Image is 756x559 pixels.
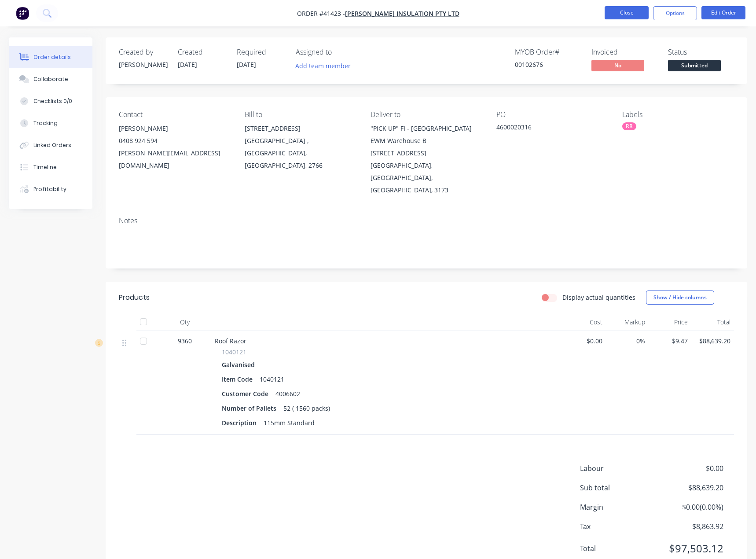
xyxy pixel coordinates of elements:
[256,373,288,386] div: 1040121
[580,463,658,474] span: Labour
[371,110,482,119] div: Deliver to
[9,68,92,90] button: Collaborate
[668,48,734,56] div: Status
[119,122,231,172] div: [PERSON_NAME]0408 924 594[PERSON_NAME][EMAIL_ADDRESS][DOMAIN_NAME]
[178,60,197,69] span: [DATE]
[237,48,285,56] div: Required
[222,347,246,357] span: 1040121
[609,336,645,346] span: 0%
[119,292,150,303] div: Products
[245,135,356,172] div: [GEOGRAPHIC_DATA] , [GEOGRAPHIC_DATA], [GEOGRAPHIC_DATA], 2766
[119,48,167,56] div: Created by
[345,9,459,18] a: [PERSON_NAME] Insulation Pty Ltd
[622,122,636,130] div: RR
[280,402,334,415] div: 52 ( 1560 packs)
[567,336,602,346] span: $0.00
[33,97,72,105] div: Checklists 0/0
[591,60,644,71] span: No
[658,482,723,493] span: $88,639.20
[33,75,68,83] div: Collaborate
[649,313,691,331] div: Price
[222,373,256,386] div: Item Code
[119,110,231,119] div: Contact
[695,336,730,346] span: $88,639.20
[563,313,606,331] div: Cost
[496,122,606,135] div: 4600020316
[658,463,723,474] span: $0.00
[158,313,211,331] div: Qty
[606,313,649,331] div: Markup
[691,313,734,331] div: Total
[33,163,57,171] div: Timeline
[658,541,723,556] span: $97,503.12
[272,387,304,400] div: 4006602
[9,112,92,134] button: Tracking
[605,6,649,19] button: Close
[119,60,167,69] div: [PERSON_NAME]
[371,159,482,196] div: [GEOGRAPHIC_DATA], [GEOGRAPHIC_DATA], [GEOGRAPHIC_DATA], 3173
[9,90,92,112] button: Checklists 0/0
[591,48,657,56] div: Invoiced
[33,53,71,61] div: Order details
[245,122,356,135] div: [STREET_ADDRESS]
[178,336,192,346] span: 9360
[580,521,658,532] span: Tax
[245,110,356,119] div: Bill to
[658,521,723,532] span: $8,863.92
[119,217,734,225] div: Notes
[33,119,58,127] div: Tracking
[33,141,71,149] div: Linked Orders
[9,134,92,156] button: Linked Orders
[296,48,384,56] div: Assigned to
[222,402,280,415] div: Number of Pallets
[371,122,482,196] div: "PICK UP" FI - [GEOGRAPHIC_DATA] EWM Warehouse B [STREET_ADDRESS][GEOGRAPHIC_DATA], [GEOGRAPHIC_D...
[297,9,345,18] span: Order #41423 -
[515,48,581,56] div: MYOB Order #
[580,543,658,554] span: Total
[222,387,272,400] div: Customer Code
[291,60,356,72] button: Add team member
[668,60,721,71] span: Submitted
[215,337,246,345] span: Roof Razor
[496,110,608,119] div: PO
[245,122,356,172] div: [STREET_ADDRESS][GEOGRAPHIC_DATA] , [GEOGRAPHIC_DATA], [GEOGRAPHIC_DATA], 2766
[222,358,258,371] div: Galvanised
[562,293,635,302] label: Display actual quantities
[237,60,256,69] span: [DATE]
[580,482,658,493] span: Sub total
[16,7,29,20] img: Factory
[653,6,697,20] button: Options
[222,416,260,429] div: Description
[119,122,231,135] div: [PERSON_NAME]
[646,291,714,305] button: Show / Hide columns
[260,416,318,429] div: 115mm Standard
[658,502,723,512] span: $0.00 ( 0.00 %)
[296,60,356,72] button: Add team member
[701,6,745,19] button: Edit Order
[119,135,231,147] div: 0408 924 594
[515,60,581,69] div: 00102676
[9,178,92,200] button: Profitability
[371,122,482,159] div: "PICK UP" FI - [GEOGRAPHIC_DATA] EWM Warehouse B [STREET_ADDRESS]
[178,48,226,56] div: Created
[652,336,688,346] span: $9.47
[9,46,92,68] button: Order details
[119,147,231,172] div: [PERSON_NAME][EMAIL_ADDRESS][DOMAIN_NAME]
[668,60,721,73] button: Submitted
[33,185,66,193] div: Profitability
[9,156,92,178] button: Timeline
[580,502,658,512] span: Margin
[622,110,734,119] div: Labels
